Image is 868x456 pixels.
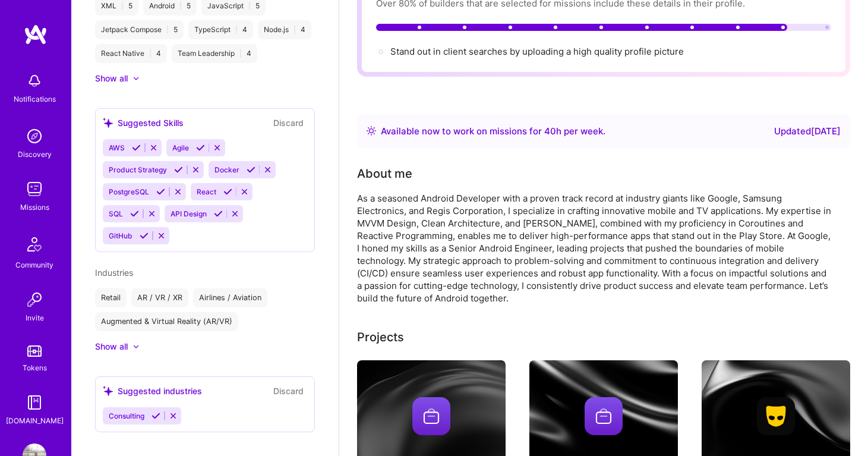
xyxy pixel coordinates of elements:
i: Accept [151,411,160,420]
i: Reject [149,143,158,152]
span: | [235,25,238,34]
i: Accept [214,209,223,218]
i: Reject [263,165,272,174]
div: Node.js 4 [258,20,311,39]
img: tokens [27,345,42,357]
span: | [166,25,169,34]
div: Show all [95,73,128,84]
img: guide book [23,391,46,414]
i: Accept [223,187,232,196]
div: Discovery [18,148,52,161]
img: discovery [23,124,46,148]
i: Accept [174,165,183,174]
div: As a seasoned Android Developer with a proven track record at industry giants like Google, Samsun... [357,192,832,304]
img: Availability [367,126,376,136]
span: | [121,1,124,11]
div: Invite [26,312,44,324]
span: Industries [95,268,133,278]
div: Suggested industries [103,385,202,397]
img: bell [23,69,46,93]
i: Reject [147,209,156,218]
div: [DOMAIN_NAME] [6,414,64,427]
span: Agile [172,143,189,152]
div: Available now to work on missions for h per week . [381,124,605,139]
div: Tokens [23,361,47,374]
span: PostgreSQL [109,187,149,196]
i: Accept [247,165,255,174]
span: | [293,25,296,34]
i: Reject [157,231,166,240]
i: Reject [240,187,249,196]
div: Notifications [14,93,56,105]
i: Reject [213,143,222,152]
img: Company logo [757,397,795,435]
span: Consulting [109,411,144,420]
div: About me [357,165,412,183]
i: Accept [196,143,205,152]
i: Accept [130,209,139,218]
span: Product Strategy [109,165,167,174]
span: AWS [109,143,125,152]
i: Accept [132,143,141,152]
i: Reject [173,187,182,196]
span: | [179,1,182,11]
div: Projects [357,328,404,346]
img: Invite [23,288,46,312]
span: | [248,1,251,11]
i: Reject [231,209,239,218]
i: Accept [156,187,165,196]
i: icon SuggestedTeams [103,386,113,396]
span: React [197,187,216,196]
img: teamwork [23,177,46,201]
div: Augmented & Virtual Reality (AR/VR) [95,312,238,331]
span: 40 [544,125,556,137]
button: Discard [270,384,307,398]
i: Reject [169,411,178,420]
span: GitHub [109,231,132,240]
button: Discard [270,116,307,130]
div: React Native 4 [95,44,167,63]
div: Retail [95,288,127,307]
img: Community [20,230,49,259]
div: Airlines / Aviation [193,288,267,307]
span: Docker [214,165,239,174]
i: icon SuggestedTeams [103,118,113,128]
img: Company logo [585,397,623,435]
div: Suggested Skills [103,117,184,129]
div: Show all [95,341,128,353]
div: TypeScript 4 [188,20,253,39]
img: logo [24,24,48,45]
i: Accept [140,231,149,240]
div: Jetpack Compose 5 [95,20,184,39]
img: Company logo [412,397,450,435]
div: Updated [DATE] [774,124,841,139]
span: | [239,49,242,58]
i: Reject [191,165,200,174]
div: Stand out in client searches by uploading a high quality profile picture [390,45,684,58]
span: | [149,49,151,58]
div: AR / VR / XR [131,288,188,307]
div: Missions [20,201,49,213]
div: Community [15,259,53,271]
span: API Design [171,209,207,218]
div: Team Leadership 4 [172,44,257,63]
span: SQL [109,209,123,218]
